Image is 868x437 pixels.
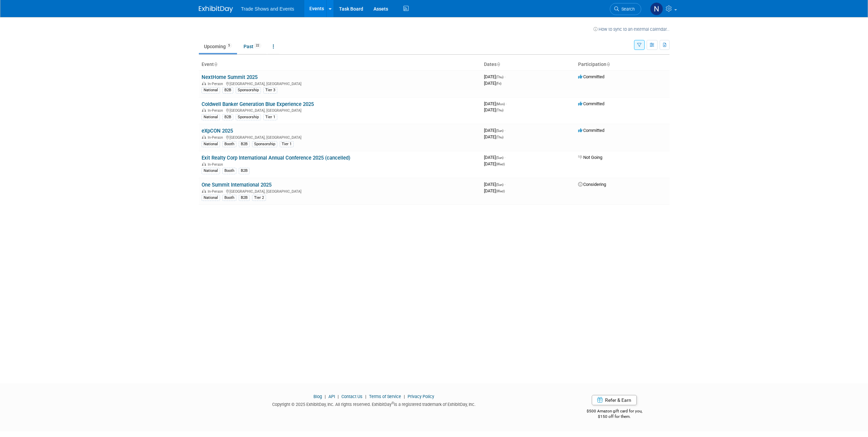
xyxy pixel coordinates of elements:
[402,394,407,399] span: |
[497,62,500,67] a: Sort by Start Date
[506,101,507,106] span: -
[202,107,479,113] div: [GEOGRAPHIC_DATA], [GEOGRAPHIC_DATA]
[484,81,501,86] span: [DATE]
[202,188,479,194] div: [GEOGRAPHIC_DATA], [GEOGRAPHIC_DATA]
[650,2,663,15] img: Nate McCombs
[484,74,505,79] span: [DATE]
[484,188,505,193] span: [DATE]
[202,182,271,188] a: One Summit International 2025
[559,404,670,420] div: $500 Amazon gift card for you,
[202,134,479,140] div: [GEOGRAPHIC_DATA], [GEOGRAPHIC_DATA]
[504,128,505,133] span: -
[578,155,602,160] span: Not Going
[496,189,505,193] span: (Wed)
[484,161,505,166] span: [DATE]
[202,128,233,134] a: eXpCON 2025
[496,162,505,166] span: (Wed)
[328,394,335,399] a: API
[202,195,220,201] div: National
[199,59,481,70] th: Event
[199,40,237,53] a: Upcoming5
[504,182,505,187] span: -
[369,394,401,399] a: Terms of Service
[208,135,225,140] span: In-Person
[208,189,225,194] span: In-Person
[336,394,340,399] span: |
[484,134,503,139] span: [DATE]
[484,182,505,187] span: [DATE]
[202,101,314,107] a: Coldwell Banker Generation Blue Experience 2025
[280,141,294,147] div: Tier 1
[484,101,507,106] span: [DATE]
[208,82,225,86] span: In-Person
[341,394,363,399] a: Contact Us
[263,114,277,120] div: Tier 1
[496,82,501,85] span: (Fri)
[484,107,503,112] span: [DATE]
[496,108,503,112] span: (Thu)
[214,62,217,67] a: Sort by Event Name
[222,114,233,120] div: B2B
[496,75,503,79] span: (Thu)
[202,155,350,161] a: Exit Realty Corp International Annual Conference 2025 (cancelled)
[202,82,206,85] img: In-Person Event
[254,43,261,48] span: 22
[593,27,670,32] a: How to sync to an external calendar...
[252,141,277,147] div: Sponsorship
[202,141,220,147] div: National
[504,155,505,160] span: -
[578,74,604,79] span: Committed
[202,135,206,139] img: In-Person Event
[323,394,327,399] span: |
[496,183,503,187] span: (Sun)
[252,195,266,201] div: Tier 2
[392,401,394,405] sup: ®
[496,135,503,139] span: (Thu)
[202,87,220,93] div: National
[481,59,575,70] th: Dates
[202,108,206,112] img: In-Person Event
[202,168,220,174] div: National
[222,168,236,174] div: Booth
[559,414,670,420] div: $150 off for them.
[208,108,225,113] span: In-Person
[238,40,266,53] a: Past22
[619,6,635,12] span: Search
[208,162,225,167] span: In-Person
[222,195,236,201] div: Booth
[241,6,294,12] span: Trade Shows and Events
[484,155,505,160] span: [DATE]
[578,101,604,106] span: Committed
[199,6,233,13] img: ExhibitDay
[496,156,503,160] span: (Sun)
[263,87,277,93] div: Tier 3
[202,81,479,86] div: [GEOGRAPHIC_DATA], [GEOGRAPHIC_DATA]
[610,3,641,15] a: Search
[408,394,434,399] a: Privacy Policy
[504,74,505,79] span: -
[592,395,637,405] a: Refer & Earn
[199,400,549,408] div: Copyright © 2025 ExhibitDay, Inc. All rights reserved. ExhibitDay is a registered trademark of Ex...
[202,114,220,120] div: National
[222,87,233,93] div: B2B
[313,394,322,399] a: Blog
[364,394,368,399] span: |
[239,195,250,201] div: B2B
[222,141,236,147] div: Booth
[496,102,505,106] span: (Mon)
[202,74,258,80] a: NextHome Summit 2025
[578,182,606,187] span: Considering
[236,114,261,120] div: Sponsorship
[239,141,250,147] div: B2B
[606,62,610,67] a: Sort by Participation Type
[236,87,261,93] div: Sponsorship
[239,168,250,174] div: B2B
[496,129,503,133] span: (Sun)
[202,162,206,166] img: In-Person Event
[578,128,604,133] span: Committed
[202,189,206,193] img: In-Person Event
[575,59,670,70] th: Participation
[484,128,505,133] span: [DATE]
[226,43,232,48] span: 5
